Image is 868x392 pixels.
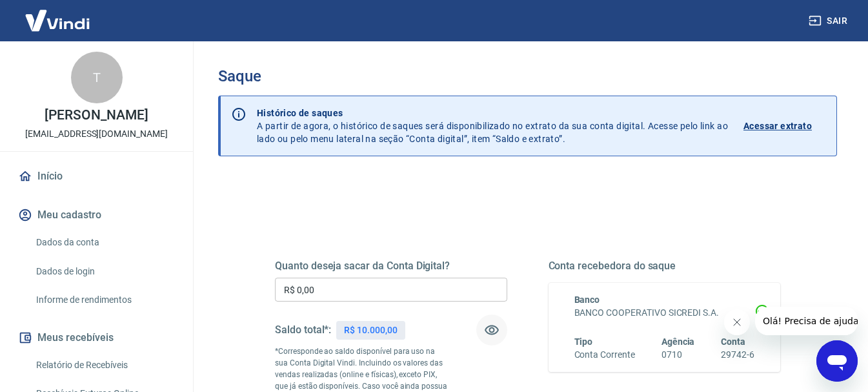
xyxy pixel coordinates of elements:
p: Histórico de saques [257,107,728,119]
a: Informe de rendimentos [31,287,177,313]
button: Meu cadastro [15,201,177,229]
h3: Saque [218,67,837,85]
h6: 29742-6 [721,348,754,362]
iframe: Mensagem da empresa [755,307,858,335]
span: Olá! Precisa de ajuda? [8,9,108,19]
p: [EMAIL_ADDRESS][DOMAIN_NAME] [25,127,168,141]
h5: Conta recebedora do saque [549,260,781,273]
h6: 0710 [661,348,695,362]
p: Acessar extrato [743,119,812,132]
iframe: Fechar mensagem [724,309,750,335]
div: T [71,52,123,103]
button: Meus recebíveis [15,324,177,352]
h5: Saldo total*: [275,324,331,336]
a: Acessar extrato [743,107,826,145]
a: Relatório de Recebíveis [31,352,177,378]
p: A partir de agora, o histórico de saques será disponibilizado no extrato da sua conta digital. Ac... [257,107,728,145]
h5: Quanto deseja sacar da Conta Digital? [275,260,507,273]
span: Banco [574,294,600,305]
button: Sair [806,9,853,33]
p: R$ 10.000,00 [344,324,397,337]
span: Agência [661,336,695,347]
a: Dados da conta [31,229,177,256]
a: Início [15,162,177,191]
a: Dados de login [31,258,177,285]
h6: BANCO COOPERATIVO SICREDI S.A. [574,306,755,320]
iframe: Botão para abrir a janela de mensagens [816,340,858,382]
span: Conta [721,336,745,347]
p: [PERSON_NAME] [45,108,148,122]
h6: Conta Corrente [574,348,635,362]
span: Tipo [574,336,593,347]
img: Vindi [15,1,99,40]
